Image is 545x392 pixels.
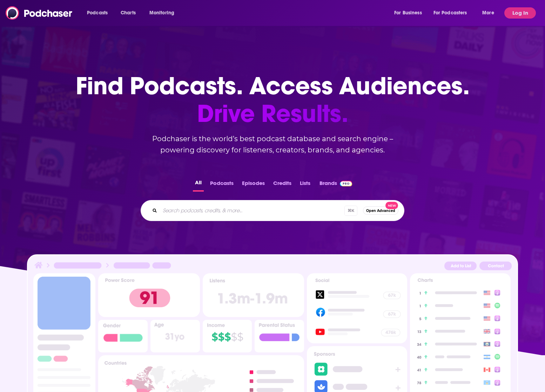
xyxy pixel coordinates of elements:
[76,100,470,128] span: Drive Results.
[208,178,236,192] button: Podcasts
[298,178,312,192] button: Lists
[121,8,136,18] span: Charts
[340,181,352,186] img: Podchaser Pro
[141,200,404,221] div: Search podcasts, credits, & more...
[150,320,200,352] img: Podcast Insights Age
[98,273,200,317] img: Podcast Insights Power score
[344,206,357,216] span: ⌘ K
[76,72,470,128] h1: Find Podcasts. Access Audiences.
[116,7,140,19] a: Charts
[132,133,413,156] h2: Podchaser is the world’s best podcast database and search engine – powering discovery for listene...
[255,320,304,352] img: Podcast Insights Parental Status
[385,202,398,209] span: New
[366,209,395,213] span: Open Advanced
[193,178,204,192] button: All
[98,320,148,352] img: Podcast Insights Gender
[429,7,477,19] button: open menu
[203,320,252,352] img: Podcast Insights Income
[6,6,73,20] img: Podchaser - Follow, Share and Rate Podcasts
[82,7,117,19] button: open menu
[433,8,467,18] span: For Podcasters
[363,206,398,215] button: Open AdvancedNew
[477,7,503,19] button: open menu
[149,8,174,18] span: Monitoring
[482,8,494,18] span: More
[389,7,431,19] button: open menu
[160,205,344,216] input: Search podcasts, credits, & more...
[240,178,267,192] button: Episodes
[504,7,536,19] button: Log In
[144,7,183,19] button: open menu
[271,178,294,192] button: Credits
[319,178,352,192] a: BrandsPodchaser Pro
[307,273,407,343] img: Podcast Socials
[87,8,108,18] span: Podcasts
[33,261,512,273] img: Podcast Insights Header
[394,8,422,18] span: For Business
[203,273,304,317] img: Podcast Insights Listens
